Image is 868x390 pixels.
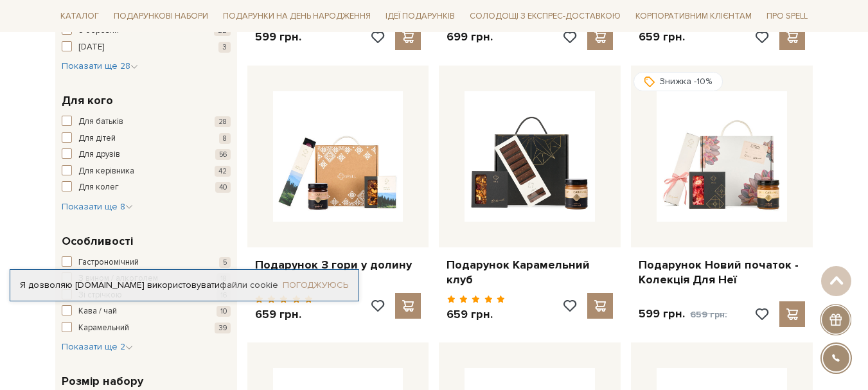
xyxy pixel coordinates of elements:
[639,30,685,44] p: 659 грн.
[78,116,123,129] span: Для батьків
[78,256,139,269] span: Гастрономічний
[255,30,301,44] p: 599 грн.
[447,30,493,44] p: 699 грн.
[62,92,113,109] span: Для кого
[62,305,231,318] button: Кава / чай 10
[62,60,138,73] button: Показати ще 28
[220,279,278,290] a: файли cookie
[62,256,231,269] button: Гастрономічний 5
[447,307,505,322] p: 659 грн.
[62,132,231,145] button: Для дітей 8
[78,322,129,335] span: Карамельний
[78,181,119,194] span: Для колег
[283,279,348,291] a: Погоджуюсь
[62,116,231,129] button: Для батьків 28
[465,5,626,27] a: Солодощі з експрес-доставкою
[219,257,231,268] span: 5
[255,307,314,322] p: 659 грн.
[62,233,133,250] span: Особливості
[215,323,231,333] span: 39
[215,166,231,177] span: 42
[380,6,460,26] a: Ідеї подарунків
[219,133,231,144] span: 8
[761,6,813,26] a: Про Spell
[62,201,133,212] span: Показати ще 8
[62,341,133,352] span: Показати ще 2
[62,60,138,71] span: Показати ще 28
[690,309,727,320] span: 659 грн.
[78,41,104,54] span: [DATE]
[10,279,359,291] div: Я дозволяю [DOMAIN_NAME] використовувати
[62,181,231,194] button: Для колег 40
[62,148,231,161] button: Для друзів 56
[217,306,231,317] span: 10
[215,116,231,127] span: 28
[447,258,613,288] a: Подарунок Карамельний клуб
[78,132,116,145] span: Для дітей
[630,6,757,26] a: Корпоративним клієнтам
[78,305,117,318] span: Кава / чай
[218,42,231,53] span: 3
[78,148,120,161] span: Для друзів
[62,200,133,213] button: Показати ще 8
[639,258,805,288] a: Подарунок Новий початок - Колекція Для Неї
[62,341,133,353] button: Показати ще 2
[633,72,723,91] div: Знижка -10%
[639,306,727,322] p: 599 грн.
[62,373,143,390] span: Розмір набору
[62,41,231,54] button: [DATE] 3
[215,149,231,160] span: 56
[62,322,231,335] button: Карамельний 39
[215,182,231,193] span: 40
[255,258,421,272] a: Подарунок З гори у долину
[218,6,376,26] a: Подарунки на День народження
[55,6,104,26] a: Каталог
[78,165,134,178] span: Для керівника
[109,6,213,26] a: Подарункові набори
[62,165,231,178] button: Для керівника 42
